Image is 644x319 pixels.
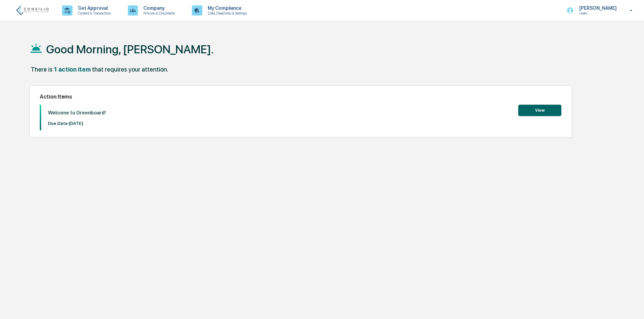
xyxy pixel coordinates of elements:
h2: Action Items [40,94,561,100]
div: 1 action item [54,66,91,73]
div: There is [31,66,53,73]
p: Users [574,11,620,16]
p: Company [138,5,178,11]
h1: Good Morning, [PERSON_NAME]. [46,43,214,56]
p: Get Approval [72,5,114,11]
div: that requires your attention. [92,66,168,73]
img: logo [16,6,49,15]
p: Welcome to Greenboard! [48,110,106,116]
p: Data, Deadlines & Settings [202,11,250,16]
p: Due Date: [DATE] [48,121,106,126]
p: Policies & Documents [138,11,178,16]
button: View [518,105,561,116]
p: My Compliance [202,5,250,11]
p: Content & Transactions [72,11,114,16]
p: [PERSON_NAME] [574,5,620,11]
a: View [518,107,561,113]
